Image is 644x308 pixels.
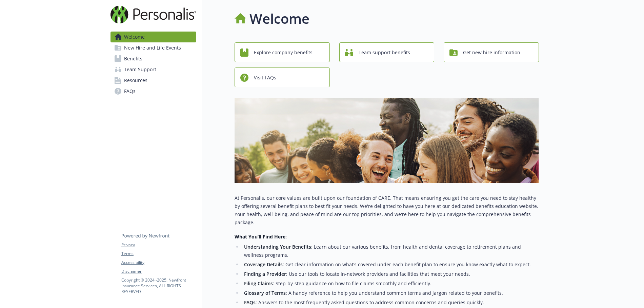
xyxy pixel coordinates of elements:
span: Visit FAQs [254,71,276,84]
a: Welcome [110,32,196,42]
li: : Use our tools to locate in-network providers and facilities that meet your needs. [242,270,539,278]
h1: Welcome [249,8,309,29]
a: Terms [121,251,196,257]
strong: Coverage Details [244,261,283,268]
button: Team support benefits [339,42,435,62]
strong: Finding a Provider [244,271,286,277]
li: : A handy reference to help you understand common terms and jargon related to your benefits. [242,289,539,297]
span: New Hire and Life Events [124,42,181,53]
strong: What You’ll Find Here: [235,233,287,240]
li: : Get clear information on what’s covered under each benefit plan to ensure you know exactly what... [242,261,539,269]
span: Resources [124,75,147,86]
span: Team Support [124,64,156,75]
button: Explore company benefits [235,42,330,62]
strong: FAQs [244,299,256,306]
button: Visit FAQs [235,68,330,87]
span: Explore company benefits [254,46,313,59]
li: : Answers to the most frequently asked questions to address common concerns and queries quickly. [242,299,539,307]
span: Team support benefits [359,46,410,59]
li: : Learn about our various benefits, from health and dental coverage to retirement plans and welln... [242,243,539,259]
img: overview page banner [235,98,539,183]
a: Disclaimer [121,268,196,274]
p: At Personalis, our core values are built upon our foundation of CARE. That means ensuring you get... [235,194,539,227]
a: FAQs [110,86,196,97]
button: Get new hire information [444,42,539,62]
span: FAQs [124,86,136,97]
span: Welcome [124,32,145,42]
strong: Filing Claims [244,280,273,287]
span: Benefits [124,53,142,64]
a: Benefits [110,53,196,64]
a: Privacy [121,242,196,248]
a: Team Support [110,64,196,75]
a: New Hire and Life Events [110,42,196,53]
strong: Understanding Your Benefits [244,244,311,250]
p: Copyright © 2024 - 2025 , Newfront Insurance Services, ALL RIGHTS RESERVED [121,277,196,294]
strong: Glossary of Terms [244,290,286,296]
a: Accessibility [121,259,196,266]
span: Get new hire information [463,46,520,59]
li: : Step-by-step guidance on how to file claims smoothly and efficiently. [242,280,539,288]
a: Resources [110,75,196,86]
